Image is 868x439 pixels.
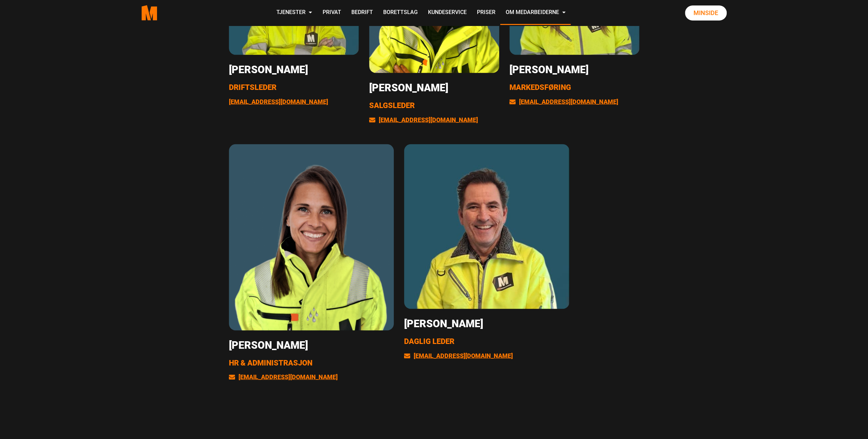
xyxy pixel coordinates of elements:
a: Kundeservice [423,1,471,25]
a: Tjenester [271,1,317,25]
h3: [PERSON_NAME] [509,63,639,76]
a: Minside [685,5,727,21]
h3: [PERSON_NAME] [229,63,359,76]
a: [EMAIL_ADDRESS][DOMAIN_NAME] [404,352,513,359]
span: Daglig leder [404,337,454,345]
span: Salgsleder [369,101,415,109]
img: HANS SALOMONSEN [404,144,569,309]
span: Driftsleder [229,83,276,91]
a: Priser [471,1,500,25]
img: Eileen bilder [229,144,394,330]
a: [EMAIL_ADDRESS][DOMAIN_NAME] [229,373,338,380]
a: [EMAIL_ADDRESS][DOMAIN_NAME] [369,116,478,123]
a: Bedrift [346,1,378,25]
h3: [PERSON_NAME] [404,317,569,330]
a: Borettslag [378,1,423,25]
h3: [PERSON_NAME] [369,81,499,94]
span: Markedsføring [509,83,571,91]
a: [EMAIL_ADDRESS][DOMAIN_NAME] [509,98,618,105]
span: HR & Administrasjon [229,358,312,367]
a: Privat [317,1,346,25]
a: [EMAIL_ADDRESS][DOMAIN_NAME] [229,98,328,105]
a: Om Medarbeiderne [500,1,571,25]
h3: [PERSON_NAME] [229,339,394,351]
